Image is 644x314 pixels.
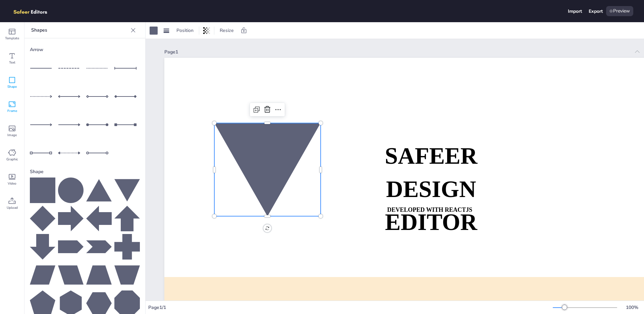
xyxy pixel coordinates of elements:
[9,60,15,65] span: Text
[7,132,17,138] span: Image
[385,143,477,169] strong: SAFEER
[148,304,553,311] div: Page 1 / 1
[30,44,140,55] div: Arrow
[7,84,17,89] span: Shape
[8,181,16,186] span: Video
[606,6,633,16] div: Preview
[589,8,603,14] div: Export
[218,27,235,34] span: Resize
[385,176,477,235] strong: DESIGN EDITOR
[568,8,582,14] div: Import
[387,206,472,213] strong: DEVELOPED WITH REACTJS
[7,108,17,114] span: Frame
[30,166,140,178] div: Shape
[624,304,640,311] div: 100 %
[164,49,630,55] div: Page 1
[5,36,19,41] span: Template
[7,205,18,210] span: Upload
[6,157,18,162] span: Graphic
[31,22,128,38] p: Shapes
[175,27,195,34] span: Position
[11,6,57,16] img: logo.png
